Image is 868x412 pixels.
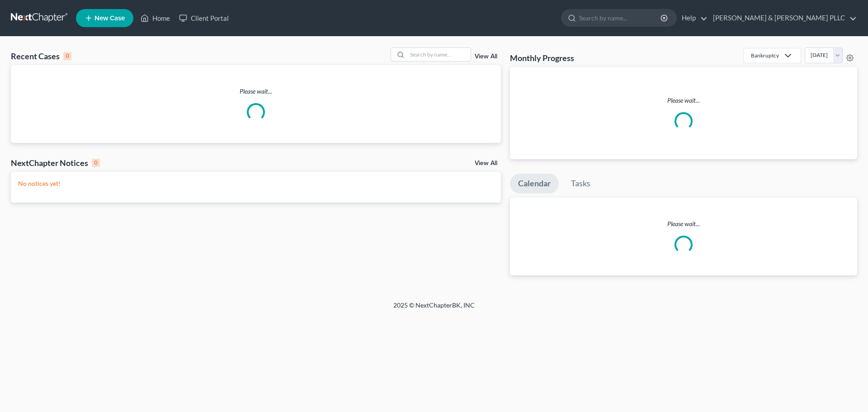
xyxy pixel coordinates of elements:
input: Search by name... [579,9,662,26]
h3: Monthly Progress [510,52,574,63]
a: [PERSON_NAME] & [PERSON_NAME] PLLC [708,10,857,26]
p: Please wait... [517,96,850,105]
div: Bankruptcy [751,52,779,59]
a: Calendar [510,174,559,194]
a: View All [475,53,497,60]
div: NextChapter Notices [11,157,100,168]
a: Tasks [563,174,599,194]
input: Search by name... [407,48,471,61]
div: 2025 © NextChapterBK, INC [176,301,692,317]
div: 0 [63,52,71,60]
a: Home [136,10,175,26]
a: Help [677,10,708,26]
p: No notices yet! [18,179,494,188]
a: View All [475,160,497,166]
p: Please wait... [11,87,501,96]
p: Please wait... [510,219,857,228]
div: Recent Cases [11,51,71,62]
a: Client Portal [175,10,233,26]
div: 0 [92,159,100,167]
span: New Case [94,15,125,22]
